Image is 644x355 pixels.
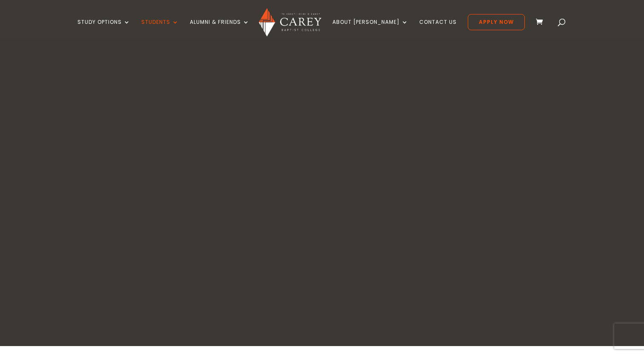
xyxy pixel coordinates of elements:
[259,8,321,37] img: Carey Baptist College
[77,19,130,39] a: Study Options
[419,19,457,39] a: Contact Us
[332,19,408,39] a: About [PERSON_NAME]
[468,14,525,30] a: Apply Now
[190,19,249,39] a: Alumni & Friends
[141,19,179,39] a: Students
